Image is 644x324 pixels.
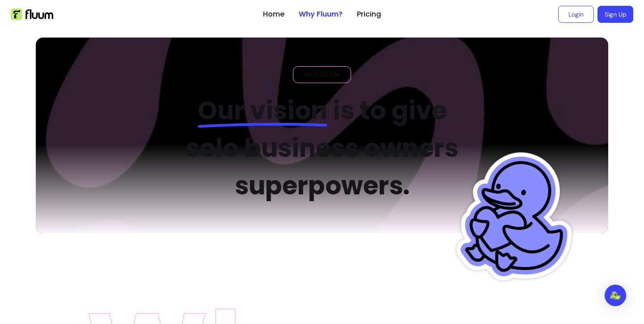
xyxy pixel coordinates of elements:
img: Fluum Duck sticker [449,130,589,306]
img: Fluum Logo [11,8,53,20]
a: Home [263,9,284,20]
span: Our vision [198,93,327,128]
a: Why Fluum? [299,9,343,20]
div: Open Intercom Messenger [605,285,626,306]
a: Sign Up [597,6,633,23]
span: WHY FLUUM [301,70,343,79]
a: Login [558,6,594,23]
a: Pricing [357,9,381,20]
h2: is to give solo business owners superpowers. [171,92,474,205]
